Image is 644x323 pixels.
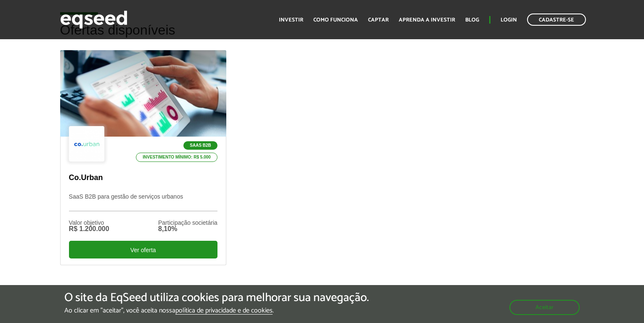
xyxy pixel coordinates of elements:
[69,193,217,211] p: SaaS B2B para gestão de serviços urbanos
[60,8,127,31] img: EqSeed
[69,241,217,258] div: Ver oferta
[183,141,217,150] p: SaaS B2B
[527,13,586,26] a: Cadastre-se
[368,17,389,23] a: Captar
[158,226,217,232] div: 8,10%
[279,17,303,23] a: Investir
[60,50,226,265] a: SaaS B2B Investimento mínimo: R$ 5.000 Co.Urban SaaS B2B para gestão de serviços urbanos Valor ob...
[69,220,109,226] div: Valor objetivo
[64,291,369,304] h5: O site da EqSeed utiliza cookies para melhorar sua navegação.
[501,17,517,23] a: Login
[175,307,273,315] a: política de privacidade e de cookies
[64,307,369,315] p: Ao clicar em "aceitar", você aceita nossa .
[158,220,217,226] div: Participação societária
[399,17,455,23] a: Aprenda a investir
[136,153,217,162] p: Investimento mínimo: R$ 5.000
[313,17,358,23] a: Como funciona
[69,173,217,183] p: Co.Urban
[69,226,109,232] div: R$ 1.200.000
[509,300,580,315] button: Aceitar
[465,17,479,23] a: Blog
